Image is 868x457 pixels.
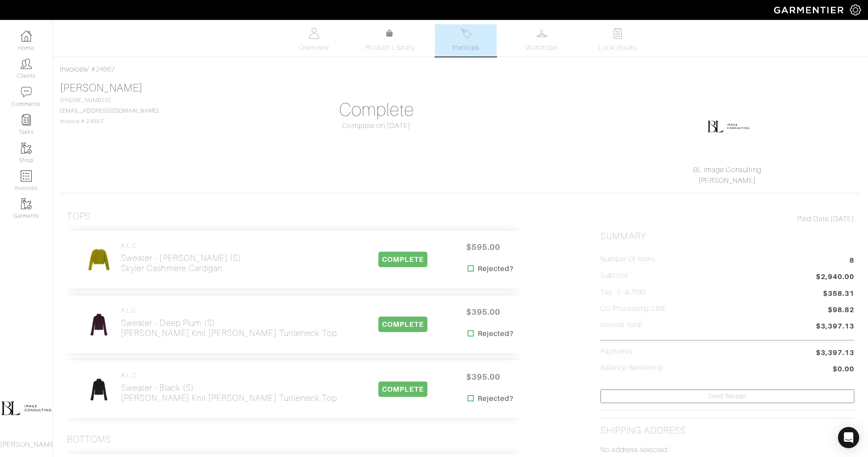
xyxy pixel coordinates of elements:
[67,211,91,222] h3: Tops
[600,214,854,224] div: [DATE]
[598,42,638,53] span: Look Books
[250,121,504,131] div: Complete on [DATE]
[457,238,510,257] span: $595.00
[121,307,337,338] a: A.L.C. Sweater - Deep Plum (S)[PERSON_NAME] Knit [PERSON_NAME] Turtleneck Top
[478,329,513,339] strong: Rejected?
[823,288,854,299] span: $358.31
[121,372,337,379] h4: A.L.C.
[121,383,337,403] h2: Sweater - Black (S) [PERSON_NAME] Knit [PERSON_NAME] Turtleneck Top
[21,170,32,181] img: orders-icon-0abe47150d42831381b5fb84f609e132dff9fe21cb692f30cb5eec754e2cba89.png
[600,445,854,455] p: No address selected
[816,272,854,283] span: $2,940.00
[378,252,427,267] span: COMPLETE
[600,305,665,313] h5: CC Processing 2.9%
[850,4,861,15] img: gear-icon-white-bd11855cb880d31180b6d7d6211b90ccbf57a29d726f0c71d8c61bd08dd39cc2.png
[309,28,320,39] img: basicinfo-40fd8af6dae0f16599ec9e87c0ef1c0a1fdea2edbe929e3d69a839185d80c458.svg
[600,347,632,356] h5: Payments
[600,389,854,403] a: Send Receipt
[600,255,655,264] h5: Number of Items
[600,231,854,242] h2: Summary
[21,30,32,42] img: dashboard-icon-dbcd8f5a0b271acd01030246c82b418ddd0df26cd7fceb0bd07c9910d44c42f6.png
[612,28,623,39] img: todo-9ac3debb85659649dc8f770b8b6100bb5dab4b48dedcbae339e5042a72dfd3cc.svg
[838,427,859,448] div: Open Intercom Messenger
[828,305,854,317] span: $98.82
[770,2,850,18] img: garmentier-logo-header-white-b43fb05a5012e4ada735d5af1a66efaba907eab6374d6393d1fbf88cb4ef424d.png
[378,381,427,397] span: COMPLETE
[600,288,646,297] h5: Tax ( : 9.75%)
[85,241,113,278] img: pUpEEhCvi4Vk5eUiP3B9VU8M
[698,177,756,185] a: [PERSON_NAME]
[378,317,427,332] span: COMPLETE
[299,42,328,53] span: Overview
[600,272,628,280] h5: Subtotal
[121,253,242,273] h2: Sweater - [PERSON_NAME] (S) Skyler Cashmere Cardigan
[121,318,337,338] h2: Sweater - Deep Plum (S) [PERSON_NAME] Knit [PERSON_NAME] Turtleneck Top
[250,99,504,121] h1: Complete
[600,321,642,329] h5: Invoice Total
[600,425,686,436] h2: Shipping Address
[121,242,242,273] a: A.L.C. Sweater - [PERSON_NAME] (S)Skyler Cashmere Cardigan
[67,434,111,445] h3: Bottoms
[359,28,421,53] a: Product Library
[816,347,854,358] span: $3,397.13
[706,103,751,147] img: LSV4XLgLmbQazj4LVadue3Kt.png
[460,28,472,39] img: orders-27d20c2124de7fd6de4e0e44c1d41de31381a507db9b33961299e4e07d508b8c.svg
[849,255,854,267] span: 8
[457,302,510,321] span: $395.00
[60,82,143,94] a: [PERSON_NAME]
[21,87,32,98] img: comment-icon-a0a6a9ef722e966f86d9cbdc48e553b5cf19dbc54f86b18d962a5391bc8f6eb6.png
[478,264,513,274] strong: Rejected?
[21,114,32,125] img: reminder-icon-8004d30b9f0a5d33ae49ab947aed9ed385cf756f9e5892f1edd6e32f2345188e.png
[21,143,32,154] img: garments-icon-b7da505a4dc4fd61783c78ac3ca0ef83fa9d6f193b1c9dc38574b1d14d53ca28.png
[60,64,861,75] div: / #24667
[536,28,547,39] img: wardrobe-487a4870c1b7c33e795ec22d11cfc2ed9d08956e64fb3008fe2437562e282088.svg
[797,215,830,223] span: Paid Date:
[365,42,415,53] span: Product Library
[60,65,87,73] a: Invoices
[435,24,497,57] a: Invoices
[457,367,510,386] span: $395.00
[693,166,762,174] a: BL Image Consulting
[85,371,113,408] img: WeggBWcfrkwcyeWSxiD3aJWg
[121,307,337,314] h4: A.L.C.
[526,42,558,53] span: Wardrobe
[600,364,663,372] h5: Balance Remaining
[60,108,159,114] a: [EMAIL_ADDRESS][DOMAIN_NAME]
[816,321,854,333] span: $3,397.13
[85,306,113,343] img: Xyvom1krbzAYCpGizSBSjn6S
[121,372,337,403] a: A.L.C. Sweater - Black (S)[PERSON_NAME] Knit [PERSON_NAME] Turtleneck Top
[283,24,345,57] a: Overview
[21,58,32,69] img: clients-icon-6bae9207a08558b7cb47a8932f037763ab4055f8c8b6bfacd5dc20c3e0201464.png
[121,242,242,249] h4: A.L.C.
[511,24,573,57] a: Wardrobe
[60,97,159,125] span: [PHONE_NUMBER] Invoice # 24667
[478,393,513,404] strong: Rejected?
[21,198,32,209] img: garments-icon-b7da505a4dc4fd61783c78ac3ca0ef83fa9d6f193b1c9dc38574b1d14d53ca28.png
[833,364,854,376] span: $0.00
[587,24,649,57] a: Look Books
[452,42,479,53] span: Invoices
